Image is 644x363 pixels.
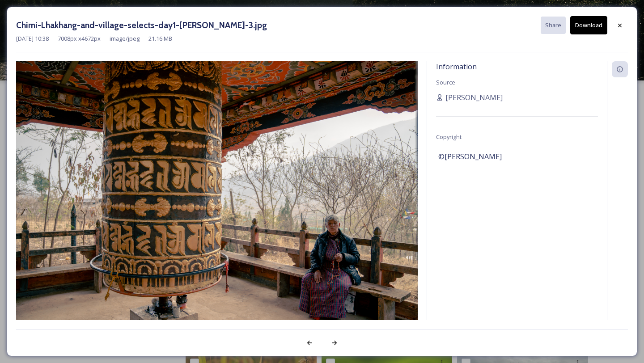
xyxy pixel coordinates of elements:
span: 7008 px x 4672 px [58,34,101,43]
span: ©[PERSON_NAME] [438,151,502,162]
span: Source [436,78,455,86]
img: Chimi-Lhakhang-and-village-selects-day1-Alicia-Warner-3.jpg [16,61,418,329]
span: [PERSON_NAME] [445,92,503,103]
button: Share [541,17,566,34]
span: image/jpeg [110,34,140,43]
span: [DATE] 10:38 [16,34,49,43]
span: 21.16 MB [148,34,172,43]
span: Information [436,62,477,72]
h3: Chimi-Lhakhang-and-village-selects-day1-[PERSON_NAME]-3.jpg [16,19,267,32]
span: Copyright [436,133,462,141]
button: Download [570,16,607,34]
